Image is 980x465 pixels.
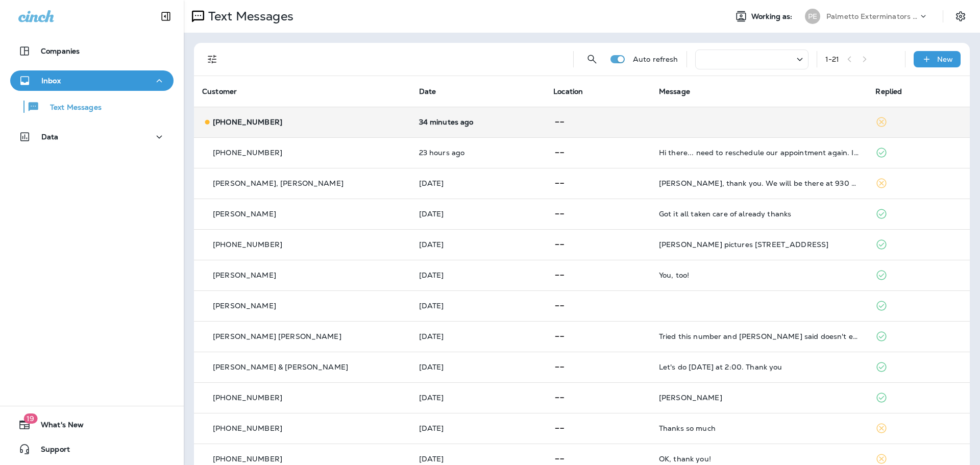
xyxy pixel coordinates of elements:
button: Settings [951,7,970,26]
p: Aug 28, 2025 10:06 AM [419,332,537,340]
p: Auto refresh [633,55,678,63]
button: Text Messages [10,96,174,117]
p: [PERSON_NAME] [213,302,276,310]
span: Message [659,87,690,96]
p: [PHONE_NUMBER] [213,394,282,402]
p: Aug 28, 2025 08:01 AM [419,363,537,371]
p: Aug 29, 2025 03:06 PM [419,210,537,218]
span: What's New [31,421,84,433]
span: Working as: [751,12,795,21]
button: Data [10,127,174,147]
p: [PERSON_NAME] & [PERSON_NAME] [213,363,348,371]
p: Inbox [41,77,61,85]
p: Aug 28, 2025 04:17 PM [419,271,537,279]
div: PE [805,9,820,24]
div: OK, thank you! [659,455,860,463]
div: Hi there... need to reschedule our appointment again. I'm thinking October might be best for us [659,149,860,157]
p: [PHONE_NUMBER] [213,240,282,249]
div: Let's do Friday at 2:00. Thank you [659,363,860,371]
p: Aug 28, 2025 04:41 PM [419,240,537,249]
span: Customer [202,87,237,96]
p: Data [41,133,59,141]
p: Aug 28, 2025 12:26 PM [419,302,537,310]
p: Sep 2, 2025 08:41 AM [419,118,537,126]
p: Aug 30, 2025 09:38 AM [419,179,537,187]
p: Text Messages [204,9,293,24]
p: Aug 27, 2025 04:56 PM [419,394,537,402]
div: Got it all taken care of already thanks [659,210,860,218]
p: [PHONE_NUMBER] [213,424,282,432]
span: Date [419,87,436,96]
p: Companies [41,47,80,55]
div: Thanks so much [659,424,860,432]
p: [PHONE_NUMBER] [213,149,282,157]
p: [PERSON_NAME] [213,271,276,279]
button: Search Messages [582,49,602,69]
p: New [937,55,953,63]
span: Location [553,87,583,96]
button: Inbox [10,70,174,91]
p: [PHONE_NUMBER] [213,455,282,463]
button: 19What's New [10,414,174,435]
button: Collapse Sidebar [152,6,180,27]
button: Companies [10,41,174,61]
div: Tried this number and Verizon said doesn't existe. Please call back [659,332,860,340]
p: Text Messages [40,103,102,113]
span: Replied [875,87,902,96]
p: [PERSON_NAME], [PERSON_NAME] [213,179,344,187]
div: Jason, thank you. We will be there at 930 am Wednesday to pull all the Tyvek and tape on the firs... [659,179,860,187]
div: Cheslock [659,394,860,402]
p: [PERSON_NAME] [PERSON_NAME] [213,332,341,340]
div: 1 - 21 [825,55,840,63]
p: Aug 26, 2025 05:22 PM [419,455,537,463]
span: Support [31,445,70,457]
div: Oates pictures 1334 Old Rosebud Trail Awendaw, SC 29429 [659,240,860,249]
p: Aug 26, 2025 05:48 PM [419,424,537,432]
span: 19 [23,413,37,424]
p: [PHONE_NUMBER] [213,118,282,126]
p: Sep 1, 2025 09:24 AM [419,149,537,157]
p: Palmetto Exterminators LLC [826,12,918,20]
button: Support [10,439,174,459]
div: You, too! [659,271,860,279]
button: Filters [202,49,223,69]
p: [PERSON_NAME] [213,210,276,218]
